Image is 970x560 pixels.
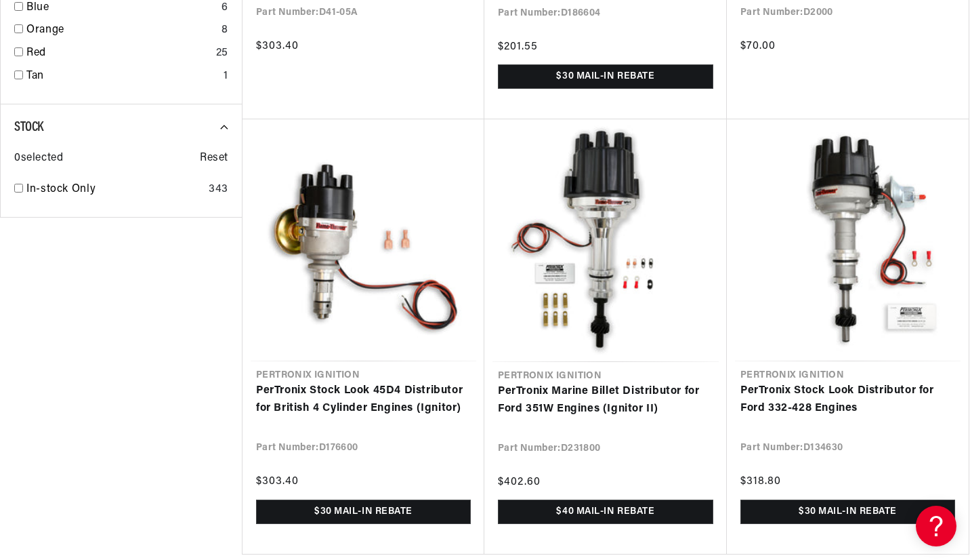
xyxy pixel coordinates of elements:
span: Reset [200,150,228,167]
div: 8 [222,22,228,39]
a: PerTronix Stock Look 45D4 Distributor for British 4 Cylinder Engines (Ignitor) [256,382,471,417]
a: Red [26,45,211,62]
a: PerTronix Marine Billet Distributor for Ford 351W Engines (Ignitor II) [498,383,713,418]
span: 0 selected [14,150,63,167]
div: 343 [209,181,228,199]
div: 1 [224,68,228,85]
div: 25 [216,45,228,62]
span: Stock [14,121,43,134]
a: Orange [26,22,216,39]
a: In-stock Only [26,181,203,199]
a: PerTronix Stock Look Distributor for Ford 332-428 Engines [740,382,955,417]
a: Tan [26,68,218,85]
